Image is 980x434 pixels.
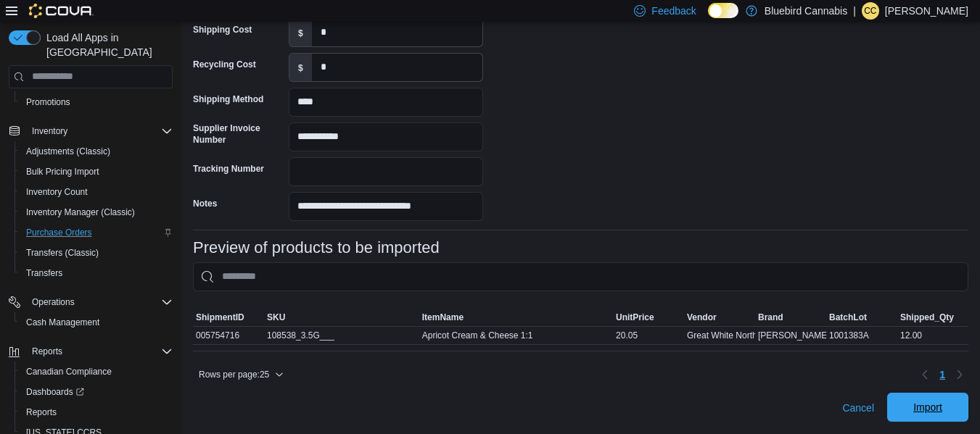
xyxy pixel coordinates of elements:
span: Feedback [651,4,696,18]
span: Transfers [20,264,173,282]
img: Cova [29,4,94,18]
a: Adjustments (Classic) [20,143,116,160]
span: Inventory Count [20,183,173,201]
span: Inventory Count [26,186,88,198]
button: Import [887,393,968,422]
div: [PERSON_NAME] & Co [755,327,826,344]
a: Bulk Pricing Import [20,163,105,180]
span: Shipped_Qty [900,312,954,323]
a: Dashboards [15,382,178,402]
label: Supplier Invoice Number [193,122,283,146]
span: Inventory [32,125,67,137]
a: Cash Management [20,314,105,331]
nav: Pagination for table: MemoryTable from EuiInMemoryTable [916,363,968,386]
button: Canadian Compliance [15,362,178,382]
span: Transfers (Classic) [26,247,99,259]
button: Adjustments (Classic) [15,141,178,162]
span: Operations [26,293,173,311]
span: Cash Management [26,317,99,328]
button: Bulk Pricing Import [15,162,178,182]
a: Dashboards [20,383,90,401]
p: Bluebird Cannabis [765,2,847,20]
button: Next page [951,366,968,383]
button: Inventory [3,121,178,141]
button: Page 1 of 1 [934,363,951,386]
span: Purchase Orders [20,224,173,241]
label: $ [289,19,312,46]
button: UnitPrice [613,309,684,326]
span: SKU [267,312,285,323]
button: Operations [26,293,81,311]
button: SKU [264,309,419,326]
h3: Preview of products to be imported [193,239,440,256]
span: Canadian Compliance [26,366,112,377]
button: Transfers [15,263,178,283]
p: [PERSON_NAME] [885,2,968,20]
div: 108538_3.5G___ [264,327,419,344]
span: Bulk Pricing Import [26,166,99,178]
button: Shipped_Qty [897,309,968,326]
div: Great White North Growers Inc. [684,327,755,344]
button: Cancel [836,393,880,422]
span: Transfers [26,267,62,279]
a: Transfers [20,264,68,282]
span: Cash Management [20,314,173,331]
div: 12.00 [897,327,968,344]
span: Load All Apps in [GEOGRAPHIC_DATA] [41,30,173,59]
label: Shipping Method [193,93,263,105]
span: Adjustments (Classic) [26,146,110,157]
span: Inventory [26,122,173,140]
button: Reports [15,402,178,422]
button: Inventory Manager (Classic) [15,202,178,222]
button: Vendor [684,309,755,326]
a: Transfers (Classic) [20,244,104,262]
span: Reports [32,346,62,357]
input: This is a search bar. As you type, the results lower in the page will automatically filter. [193,262,968,291]
button: Reports [3,341,178,362]
span: Inventory Manager (Classic) [26,206,135,218]
button: Operations [3,292,178,312]
button: Inventory [26,122,73,140]
div: Apricot Cream & Cheese 1:1 [419,327,613,344]
a: Reports [20,404,62,421]
button: Reports [26,343,68,360]
span: Reports [20,404,173,421]
span: Vendor [687,312,717,323]
a: Inventory Manager (Classic) [20,204,141,221]
span: Operations [32,296,75,308]
span: Adjustments (Classic) [20,143,173,160]
a: Inventory Count [20,183,94,201]
span: Rows per page : 25 [199,369,269,380]
button: ItemName [419,309,613,326]
button: Previous page [916,366,934,383]
span: Dashboards [20,383,173,401]
span: Purchase Orders [26,227,92,238]
span: Inventory Manager (Classic) [20,204,173,221]
ul: Pagination for table: MemoryTable from EuiInMemoryTable [934,363,951,386]
label: Shipping Cost [193,24,252,36]
a: Promotions [20,93,76,111]
div: 1001383A [826,327,897,344]
span: cc [864,2,876,20]
span: Bulk Pricing Import [20,163,173,180]
label: Tracking Number [193,163,264,175]
span: ShipmentID [196,312,244,323]
button: Transfers (Classic) [15,243,178,263]
div: carter campbell [862,2,879,20]
span: ItemName [422,312,464,323]
span: Canadian Compliance [20,363,173,380]
button: Cash Management [15,312,178,333]
span: Reports [26,406,57,418]
span: 1 [939,367,945,382]
span: BatchLot [829,312,867,323]
span: Dashboards [26,386,84,398]
a: Purchase Orders [20,224,98,241]
input: Dark Mode [708,3,738,18]
label: Recycling Cost [193,59,256,70]
button: Rows per page:25 [193,366,289,383]
span: Dark Mode [708,18,709,19]
button: ShipmentID [193,309,264,326]
span: Reports [26,343,173,360]
label: Notes [193,198,217,209]
button: BatchLot [826,309,897,326]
